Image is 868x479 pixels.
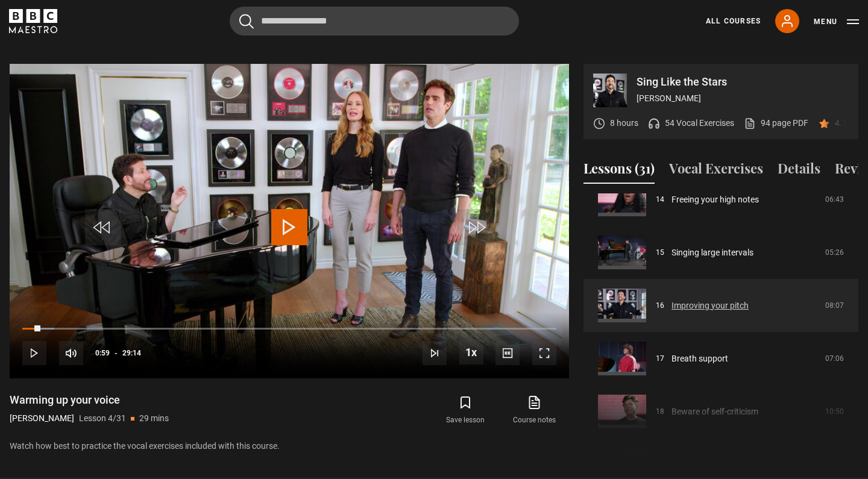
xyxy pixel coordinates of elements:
p: [PERSON_NAME] [10,412,74,425]
button: Play [22,341,46,365]
p: [PERSON_NAME] [637,92,849,105]
a: 94 page PDF [744,117,808,130]
a: Course notes [500,393,569,428]
a: Freeing your high notes [671,193,759,206]
video-js: Video Player [10,64,569,378]
button: Save lesson [431,393,500,428]
a: Breath support [671,352,728,365]
svg: BBC Maestro [9,9,57,33]
p: 29 mins [139,412,169,425]
span: 0:59 [95,342,110,364]
a: Singing large intervals [671,246,753,259]
a: All Courses [706,16,761,27]
button: Toggle navigation [814,16,859,28]
p: Watch how best to practice the vocal exercises included with this course. [10,440,569,452]
button: Playback Rate [459,340,483,365]
p: 8 hours [610,117,638,130]
button: Captions [495,341,520,365]
h1: Warming up your voice [10,393,169,407]
p: Lesson 4/31 [79,412,126,425]
input: Search [230,7,519,36]
span: - [115,349,118,357]
span: 29:14 [122,342,141,364]
p: 54 Vocal Exercises [665,117,734,130]
button: Details [778,158,820,184]
button: Mute [59,341,83,365]
button: Vocal Exercises [669,158,763,184]
button: Submit the search query [239,14,254,29]
button: Next Lesson [423,341,447,365]
a: Improving your pitch [671,299,749,312]
button: Lessons (31) [583,158,655,184]
p: Sing Like the Stars [637,77,849,87]
div: Progress Bar [22,328,556,330]
button: Fullscreen [532,341,556,365]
